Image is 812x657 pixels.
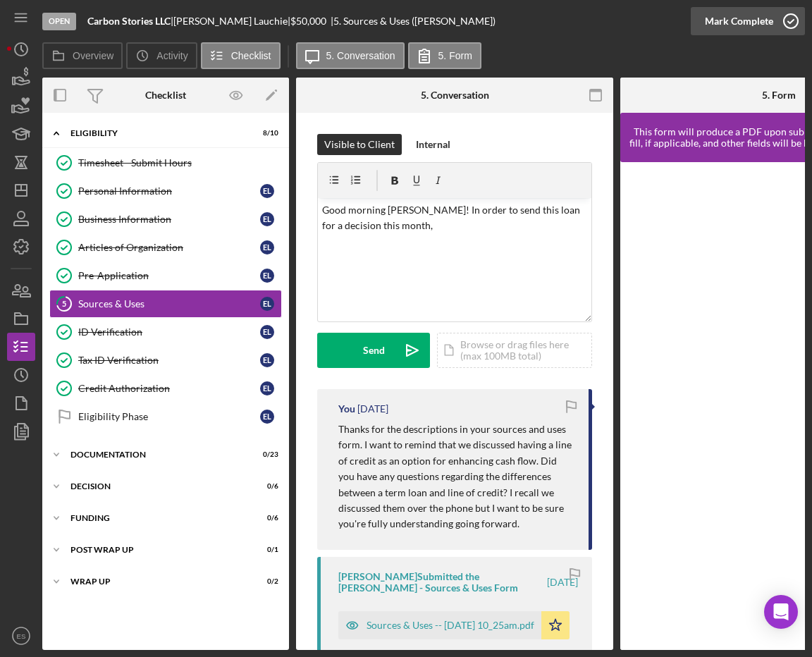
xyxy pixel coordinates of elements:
div: Open Intercom Messenger [764,595,798,629]
div: 5. Form [762,90,796,101]
div: Sources & Uses [78,298,260,309]
div: Funding [70,514,243,522]
div: Eligibility [70,129,243,137]
div: E L [260,325,274,339]
div: Mark Complete [705,7,773,35]
time: 2025-08-26 14:25 [547,577,578,588]
a: Pre-ApplicationEL [49,262,282,290]
a: Personal InformationEL [49,177,282,205]
label: 5. Conversation [326,50,395,61]
a: Eligibility PhaseEL [49,403,282,431]
a: Timesheet - Submit Hours [49,149,282,177]
div: ID Verification [78,326,260,338]
div: Tax ID Verification [78,355,260,366]
label: Checklist [231,50,271,61]
div: You [338,403,355,415]
div: Business Information [78,214,260,225]
div: Pre-Application [78,270,260,281]
div: Checklist [145,90,186,101]
b: Carbon Stories LLC [87,15,171,27]
text: ES [17,632,26,640]
div: E L [260,269,274,283]
a: Credit AuthorizationEL [49,374,282,403]
div: Documentation [70,450,243,459]
div: Decision [70,482,243,491]
button: Mark Complete [691,7,805,35]
button: ES [7,622,35,650]
div: E L [260,353,274,367]
button: 5. Form [408,42,481,69]
div: Articles of Organization [78,242,260,253]
div: Credit Authorization [78,383,260,394]
button: Overview [42,42,123,69]
div: [PERSON_NAME] Submitted the [PERSON_NAME] - Sources & Uses Form [338,571,545,594]
div: Visible to Client [324,134,395,155]
label: Overview [73,50,113,61]
div: E L [260,240,274,254]
div: 8 / 10 [253,129,278,137]
button: Internal [409,134,457,155]
div: Eligibility Phase [78,411,260,422]
div: | 5. Sources & Uses ([PERSON_NAME]) [331,16,496,27]
div: Personal Information [78,185,260,197]
button: Activity [126,42,197,69]
button: Visible to Client [317,134,402,155]
div: | [87,16,173,27]
div: Send [363,333,385,368]
time: 2025-08-26 16:10 [357,403,388,415]
button: Send [317,333,430,368]
label: 5. Form [438,50,472,61]
div: E L [260,410,274,424]
div: 0 / 6 [253,514,278,522]
div: [PERSON_NAME] Lauchie | [173,16,290,27]
a: Articles of OrganizationEL [49,233,282,262]
div: 0 / 23 [253,450,278,459]
a: ID VerificationEL [49,318,282,346]
button: Checklist [201,42,281,69]
button: 5. Conversation [296,42,405,69]
div: E L [260,381,274,395]
div: E L [260,212,274,226]
div: Sources & Uses -- [DATE] 10_25am.pdf [367,620,534,631]
div: 5. Conversation [421,90,489,101]
a: Tax ID VerificationEL [49,346,282,374]
label: Activity [156,50,187,61]
p: Good morning [PERSON_NAME]! In order to send this loan for a decision this month, [322,202,588,234]
a: 5Sources & UsesEL [49,290,282,318]
div: 0 / 1 [253,546,278,554]
p: Thanks for the descriptions in your sources and uses form. I want to remind that we discussed hav... [338,422,574,532]
div: 0 / 2 [253,577,278,586]
span: $50,000 [290,15,326,27]
tspan: 5 [62,299,66,308]
div: E L [260,297,274,311]
div: Timesheet - Submit Hours [78,157,281,168]
div: 0 / 6 [253,482,278,491]
button: Sources & Uses -- [DATE] 10_25am.pdf [338,611,570,639]
div: Open [42,13,76,30]
div: Internal [416,134,450,155]
a: Business InformationEL [49,205,282,233]
div: Post Wrap Up [70,546,243,554]
div: E L [260,184,274,198]
div: Wrap up [70,577,243,586]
